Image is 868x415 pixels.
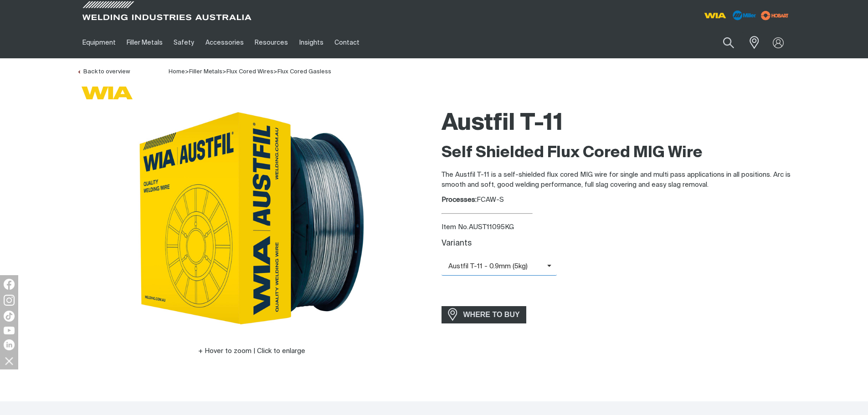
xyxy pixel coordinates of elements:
[442,240,472,247] label: Variants
[442,196,477,203] strong: Processes:
[713,32,744,53] button: Search products
[189,69,222,75] a: Filler Metals
[4,295,15,306] img: Instagram
[138,104,366,332] img: Austfil T-11
[277,69,331,75] a: Flux Cored Gasless
[77,27,613,58] nav: Main
[4,311,15,322] img: TikTok
[442,143,791,163] h2: Self Shielded Flux Cored MIG Wire
[329,27,365,58] a: Contact
[193,346,311,357] button: Hover to zoom | Click to enlarge
[442,195,791,205] div: FCAW-S
[442,306,527,323] a: WHERE TO BUY
[4,339,15,350] img: LinkedIn
[701,32,744,53] input: Product name or item number...
[168,27,200,58] a: Safety
[442,170,791,190] p: The Austfil T-11 is a self-shielded flux cored MIG wire for single and multi pass applications in...
[4,327,15,334] img: YouTube
[249,27,293,58] a: Resources
[200,27,249,58] a: Accessories
[185,69,189,75] span: >
[457,307,526,322] span: WHERE TO BUY
[222,69,226,75] span: >
[273,69,277,75] span: >
[77,69,130,75] a: Back to overview of Flux Cored Gasless
[442,222,791,233] div: Item No. AUST11095KG
[293,27,329,58] a: Insights
[226,69,273,75] a: Flux Cored Wires
[77,27,121,58] a: Equipment
[121,27,168,58] a: Filler Metals
[4,279,15,290] img: Facebook
[758,9,791,22] img: miller
[442,109,791,138] h1: Austfil T-11
[1,353,17,369] img: hide socials
[169,68,185,75] a: Home
[169,69,185,75] span: Home
[442,261,547,272] span: Austfil T-11 - 0.9mm (5kg)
